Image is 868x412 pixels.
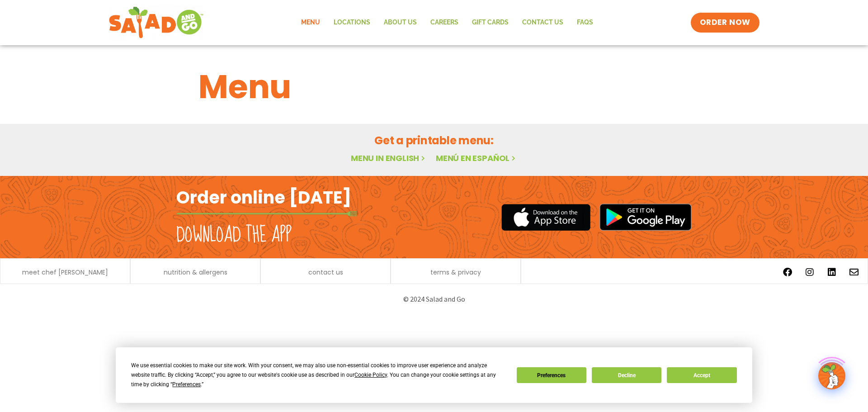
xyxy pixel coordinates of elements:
[176,223,292,248] h2: Download the app
[172,381,201,388] span: Preferences
[436,152,517,164] a: Menú en español
[108,5,204,41] img: new-SAG-logo-768×292
[116,347,752,403] div: Cookie Consent Prompt
[424,12,465,33] a: Careers
[599,204,692,231] img: google_play
[700,17,750,28] span: ORDER NOW
[294,12,327,33] a: Menu
[377,12,424,33] a: About Us
[430,269,481,275] a: terms & privacy
[176,186,351,208] h2: Order online [DATE]
[465,12,515,33] a: GIFT CARDS
[327,12,377,33] a: Locations
[131,361,505,389] div: We use essential cookies to make our site work. With your consent, we may also use non-essential ...
[592,367,661,383] button: Decline
[354,372,387,378] span: Cookie Policy
[164,269,227,275] a: nutrition & allergens
[691,13,759,33] a: ORDER NOW
[176,211,357,216] img: fork
[22,269,108,275] a: meet chef [PERSON_NAME]
[198,133,670,148] h2: Get a printable menu:
[515,12,570,33] a: Contact Us
[308,269,343,275] a: contact us
[501,203,590,232] img: appstore
[181,293,687,305] p: © 2024 Salad and Go
[517,367,586,383] button: Preferences
[294,12,600,33] nav: Menu
[351,152,427,164] a: Menu in English
[570,12,600,33] a: FAQs
[667,367,736,383] button: Accept
[198,62,670,111] h1: Menu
